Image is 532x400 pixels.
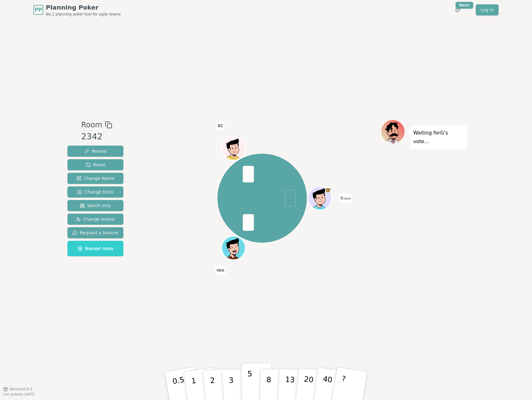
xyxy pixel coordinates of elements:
span: Last updated: [DATE] [3,393,35,396]
button: Change Deck [67,186,123,198]
p: Waiting for G 's vote... [413,129,464,146]
span: PP [35,6,42,14]
span: Reset [86,162,105,168]
button: Watch only [67,200,123,211]
span: Change Avatar [76,216,115,222]
span: Change Deck [77,189,114,195]
button: Request a feature [67,227,123,238]
span: Reveal [84,148,106,154]
a: Log in [476,4,499,15]
span: Room [81,119,102,130]
button: Click to change your avatar [309,187,331,209]
button: Named room [67,241,123,256]
span: Planning Poker [46,3,121,12]
button: Reveal [67,146,123,157]
a: PPPlanning PokerNo.1 planning poker tool for agile teams [33,3,121,17]
span: Named room [78,245,113,252]
span: Click to change your name [215,266,226,275]
button: Reset [67,159,123,170]
span: Watch only [80,202,111,209]
div: New! [456,2,473,9]
span: G is the host [325,187,331,193]
span: (you) [343,197,351,200]
span: Click to change your name [216,122,224,130]
span: Click to change your name [339,194,352,202]
span: Version 0.9.2 [9,387,32,392]
button: Change Name [67,173,123,184]
button: New! [452,4,463,15]
div: 2342 [81,130,112,143]
button: Version0.9.2 [3,387,32,392]
span: No.1 planning poker tool for agile teams [46,12,121,17]
button: Change Avatar [67,214,123,225]
span: Change Name [76,175,114,181]
span: Request a feature [72,230,118,236]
